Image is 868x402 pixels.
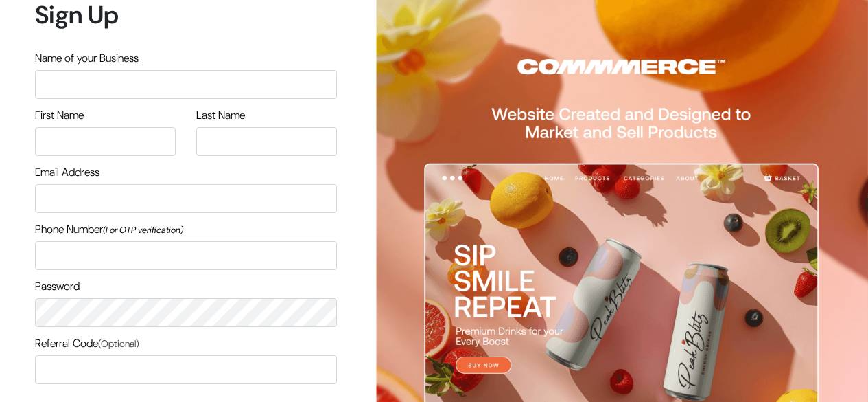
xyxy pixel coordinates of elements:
[196,107,245,124] label: Last Name
[35,50,139,67] label: Name of your Business
[98,337,139,350] span: (Optional)
[35,335,139,352] label: Referral Code
[35,221,183,238] label: Phone Number
[35,278,80,295] label: Password
[103,224,183,236] i: (For OTP verification)
[35,107,84,124] label: First Name
[35,164,99,181] label: Email Address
